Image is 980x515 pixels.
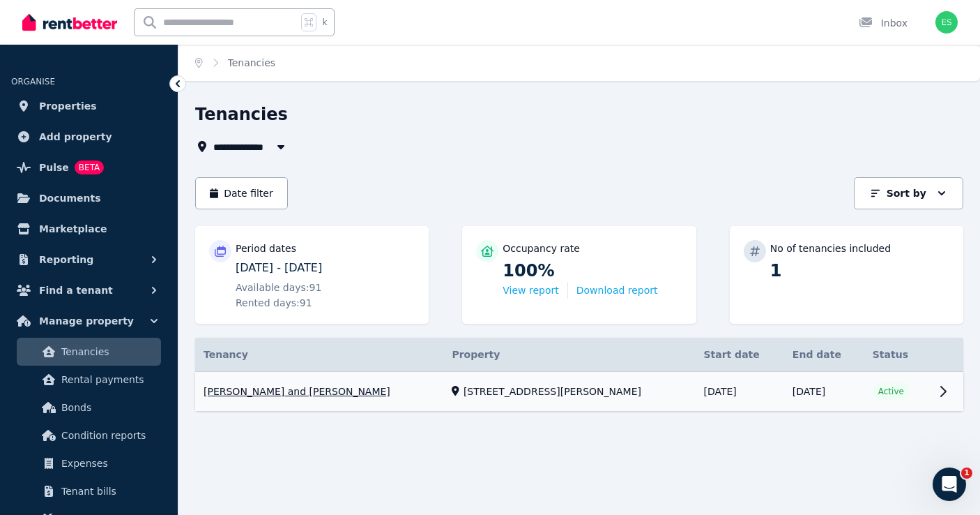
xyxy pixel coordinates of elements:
a: Expenses [17,449,161,477]
a: Tenant bills [17,477,161,505]
a: Tenancies [17,338,161,366]
a: Marketplace [11,215,167,243]
p: No of tenancies included [770,241,891,255]
button: Manage property [11,307,167,335]
span: Tenancies [228,56,276,70]
p: 1 [770,260,949,282]
span: BETA [75,161,104,174]
p: Period dates [236,241,296,255]
a: Rental payments [17,366,161,394]
span: Tenancy [204,348,248,361]
span: Tenant bills [61,483,155,500]
button: Date filter [195,177,288,209]
img: RentBetter [22,12,117,33]
div: Inbox [859,16,908,30]
span: Rental payments [61,371,155,388]
button: Download report [576,283,658,297]
a: Condition reports [17,421,161,449]
span: Find a tenant [39,282,113,299]
button: Sort by [854,177,963,209]
iframe: Intercom live chat [933,468,966,501]
a: Documents [11,184,167,212]
span: Manage property [39,313,134,329]
img: Esme Soan [935,11,958,33]
span: k [322,17,327,28]
span: Documents [39,190,101,207]
a: View details for Emily Pike-Connolly and David Panza [195,372,963,412]
p: 100% [503,260,682,282]
h1: Tenancies [195,103,288,126]
span: 1 [961,468,972,479]
span: Properties [39,98,97,114]
th: Property [443,338,695,372]
span: Rented days: 91 [236,296,312,310]
button: Reporting [11,246,167,274]
span: Expenses [61,455,155,472]
p: Occupancy rate [503,241,580,255]
a: PulseBETA [11,154,167,181]
span: Bonds [61,399,155,416]
button: View report [503,283,558,297]
a: Bonds [17,394,161,421]
th: Start date [695,338,783,372]
p: [DATE] - [DATE] [236,260,415,276]
th: End date [784,338,864,372]
p: Sort by [887,186,926,200]
span: Add property [39,128,112,145]
th: Status [864,338,930,372]
span: Tenancies [61,343,155,360]
nav: Breadcrumb [178,45,292,81]
span: Available days: 91 [236,281,321,294]
button: Find a tenant [11,276,167,304]
span: Marketplace [39,221,107,237]
a: Add property [11,123,167,151]
span: ORGANISE [11,77,55,87]
span: Condition reports [61,427,155,444]
span: Reporting [39,251,93,268]
a: Properties [11,92,167,120]
span: Pulse [39,159,69,176]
